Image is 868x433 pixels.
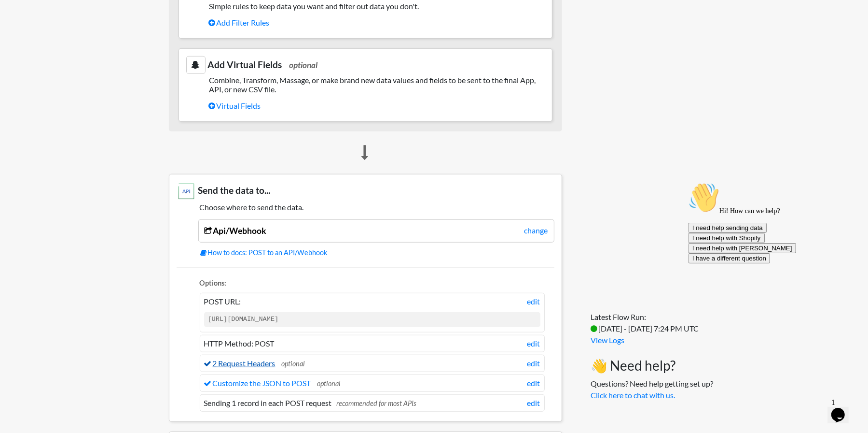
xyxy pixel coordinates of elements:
li: HTTP Method: POST [200,335,545,352]
div: 👋Hi! How can we help?I need help sending dataI need help with ShopifyI need help with [PERSON_NAM... [4,4,178,85]
img: :wave: [4,4,35,35]
span: optional [289,60,318,70]
h3: Add Virtual Fields [186,56,545,74]
a: Virtual Fields [209,98,545,114]
li: Options: [200,278,545,291]
button: I need help sending data [4,44,82,55]
code: [URL][DOMAIN_NAME] [204,312,540,327]
button: I have a different question [4,75,85,85]
a: edit [527,377,540,389]
span: optional [317,379,341,388]
li: Sending 1 record in each POST request [200,394,545,412]
a: Click here to chat with us. [591,390,675,400]
span: optional [282,360,305,368]
h5: Choose where to send the data. [177,202,554,212]
span: Hi! How can we help? [4,29,96,36]
span: recommended for most APIs [337,399,417,407]
a: View Logs [591,335,625,345]
button: I need help with [PERSON_NAME] [4,65,111,75]
a: How to docs: POST to an API/Webhook [201,247,554,258]
h5: Combine, Transform, Massage, or make brand new data values and fields to be sent to the final App... [186,75,545,94]
a: Api/Webhook [205,226,267,236]
span: Latest Flow Run: [DATE] - [DATE] 7:24 PM UTC [591,312,699,333]
button: I need help with Shopify [4,55,80,65]
h5: Simple rules to keep data you want and filter out data you don't. [186,1,545,11]
h3: 👋 Need help? [591,358,714,374]
iframe: chat widget [685,178,858,390]
a: edit [527,358,540,369]
a: edit [527,296,540,307]
a: edit [527,397,540,409]
a: change [524,225,548,236]
img: Any API [177,182,196,201]
p: Questions? Need help getting set up? [591,378,714,401]
a: Customize the JSON to POST [204,378,311,388]
li: POST URL: [200,293,545,332]
a: 2 Request Headers [204,359,276,368]
h3: Send the data to... [177,182,554,201]
a: edit [527,338,540,349]
iframe: chat widget [827,394,858,423]
a: Add Filter Rules [209,14,545,31]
